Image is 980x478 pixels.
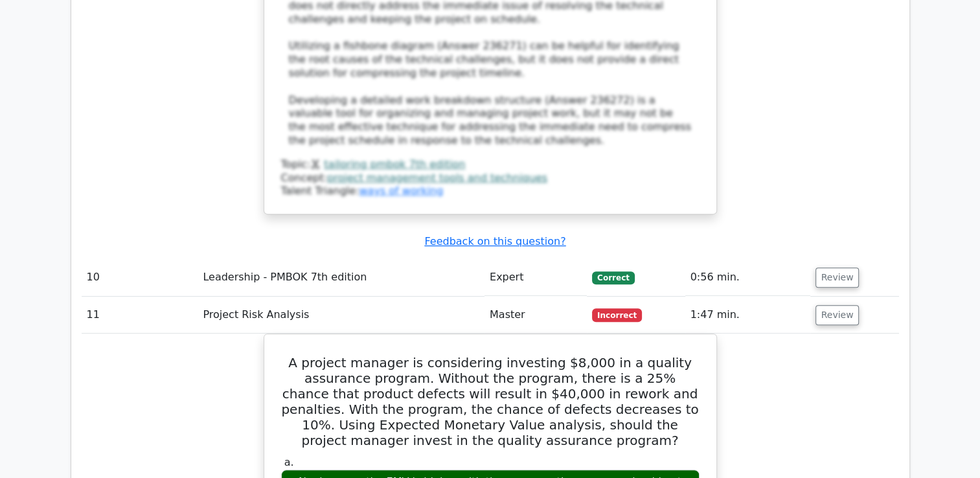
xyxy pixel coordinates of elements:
td: Master [484,297,587,334]
td: Expert [484,259,587,296]
h5: A project manager is considering investing $8,000 in a quality assurance program. Without the pro... [280,355,701,448]
td: 1:47 min. [685,297,810,334]
button: Review [815,305,860,325]
td: 10 [82,259,198,296]
div: Topic: [281,158,700,172]
td: Leadership - PMBOK 7th edition [198,259,484,296]
a: Feedback on this question? [424,235,565,247]
a: ways of working [359,185,443,197]
div: Concept: [281,172,700,185]
td: Project Risk Analysis [198,297,484,334]
span: Correct [592,271,634,284]
span: a. [284,456,294,468]
span: Incorrect [592,308,642,321]
button: Review [815,267,860,288]
td: 11 [82,297,198,334]
div: Talent Triangle: [281,158,700,198]
a: project management tools and techniques [327,172,547,184]
a: tailoring pmbok 7th edition [324,158,465,170]
td: 0:56 min. [685,259,810,296]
